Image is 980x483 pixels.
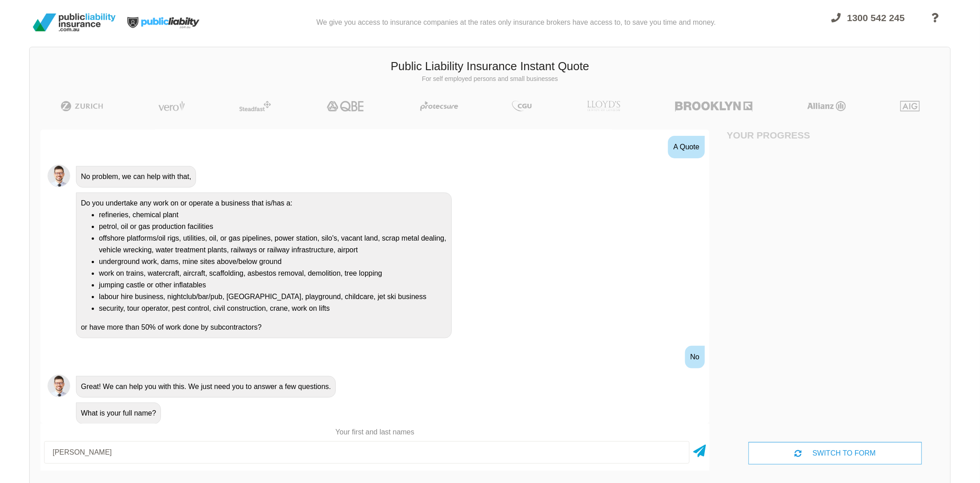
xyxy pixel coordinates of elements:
[508,101,535,112] img: CGU | Public Liability Insurance
[99,233,447,256] li: offshore platforms/oil rigs, utilities, oil, or gas pipelines, power station, silo's, vacant land...
[321,101,370,112] img: QBE | Public Liability Insurance
[897,101,923,112] img: AIG | Public Liability Insurance
[672,101,756,112] img: Brooklyn | Public Liability Insurance
[582,101,625,112] img: LLOYD's | Public Liability Insurance
[99,209,447,221] li: refineries, chemical plant
[119,4,209,41] img: Public Liability Insurance Light
[154,101,189,112] img: Vero | Public Liability Insurance
[76,192,452,338] div: Do you undertake any work on or operate a business that is/has a: or have more than 50% of work d...
[99,256,447,268] li: underground work, dams, mine sites above/below ground
[803,101,851,112] img: Allianz | Public Liability Insurance
[48,165,70,187] img: Chatbot | PLI
[316,4,716,41] div: We give you access to insurance companies at the rates only insurance brokers have access to, to ...
[99,221,447,233] li: petrol, oil or gas production facilities
[76,402,161,424] div: What is your full name?
[824,7,913,41] a: 1300 542 245
[668,136,705,158] div: A Quote
[99,268,447,279] li: work on trains, watercraft, aircraft, scaffolding, asbestos removal, demolition, tree lopping
[99,303,447,314] li: security, tour operator, pest control, civil construction, crane, work on lifts
[847,13,905,23] span: 1300 542 245
[36,58,944,75] h3: Public Liability Insurance Instant Quote
[40,427,709,437] p: Your first and last names
[76,376,336,398] div: Great! We can help you with this. We just need you to answer a few questions.
[44,441,690,464] input: Your first and last names
[48,375,70,397] img: Chatbot | PLI
[99,291,447,303] li: labour hire business, nightclub/bar/pub, [GEOGRAPHIC_DATA], playground, childcare, jet ski business
[36,75,944,84] p: For self employed persons and small businesses
[727,130,835,141] h4: Your Progress
[29,10,119,35] img: Public Liability Insurance
[57,101,107,112] img: Zurich | Public Liability Insurance
[99,279,447,291] li: jumping castle or other inflatables
[748,442,922,465] div: SWITCH TO FORM
[236,101,275,112] img: Steadfast | Public Liability Insurance
[417,101,462,112] img: Protecsure | Public Liability Insurance
[76,166,196,188] div: No problem, we can help with that,
[685,346,705,368] div: No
